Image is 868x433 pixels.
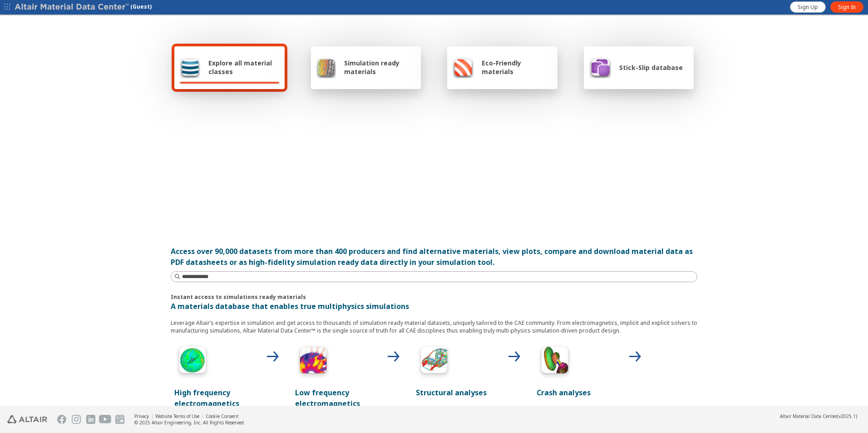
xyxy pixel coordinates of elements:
[780,413,857,419] div: (v2025.1)
[134,419,245,426] div: © 2025 Altair Engineering, Inc. All Rights Reserved.
[295,343,331,380] img: Low Frequency Icon
[344,59,415,76] span: Simulation ready materials
[174,343,211,380] img: High Frequency Icon
[134,413,149,419] a: Privacy
[180,56,200,78] img: Explore all material classes
[780,413,837,419] span: Altair Material Data Center
[171,319,697,334] p: Leverage Altair’s expertise in simulation and get access to thousands of simulation ready materia...
[171,246,697,268] div: Access over 90,000 datasets from more than 400 producers and find alternative materials, view plo...
[15,3,130,12] img: Altair Material Data Center
[171,293,697,301] p: Instant access to simulations ready materials
[15,3,152,12] div: (Guest)
[830,1,863,13] a: Sign In
[790,1,826,13] a: Sign Up
[619,63,683,72] span: Stick-Slip database
[206,413,239,419] a: Cookie Consent
[208,59,279,76] span: Explore all material classes
[589,56,611,78] img: Stick-Slip database
[171,301,697,312] p: A materials database that enables true multiphysics simulations
[838,4,856,11] span: Sign In
[295,387,404,409] p: Low frequency electromagnetics
[174,387,283,409] p: High frequency electromagnetics
[7,415,47,423] img: Altair Engineering
[316,56,336,78] img: Simulation ready materials
[416,343,452,380] img: Structural Analyses Icon
[537,387,646,398] p: Crash analyses
[416,387,525,398] p: Structural analyses
[482,59,552,76] span: Eco-Friendly materials
[798,4,818,11] span: Sign Up
[453,56,473,78] img: Eco-Friendly materials
[155,413,199,419] a: Website Terms of Use
[537,343,573,380] img: Crash Analyses Icon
